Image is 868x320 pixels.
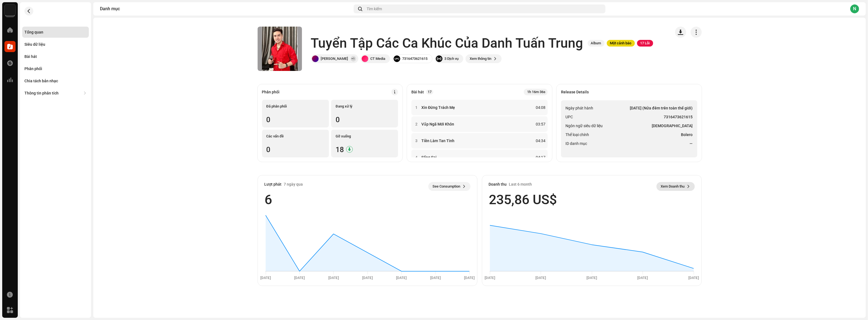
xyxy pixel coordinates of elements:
[4,4,16,16] img: 76e35660-c1c7-4f61-ac9e-76e2af66a330
[464,276,475,280] text: [DATE]
[637,40,653,47] span: 17 Lỗi
[265,182,282,186] div: Lượt phát
[630,105,693,111] strong: [DATE] (Nửa đêm trên toàn thế giới)
[690,140,693,147] strong: —
[466,54,502,63] button: Xem thông tin
[681,131,693,138] strong: Bolero
[311,34,583,52] h1: Tuyển Tập Các Ca Khúc Của Danh Tuấn Trung
[565,105,593,111] span: Ngày phát hành
[421,155,437,160] strong: Sống Sai
[24,42,45,47] div: Siêu dữ liệu
[22,27,89,38] re-m-nav-item: Tổng quan
[561,90,589,94] strong: Release Details
[24,66,42,71] div: Phân phối
[351,56,356,62] div: +1
[266,134,324,139] div: Các vấn đề
[100,7,351,11] div: Danh mục
[533,104,545,111] div: 04:08
[22,88,89,99] re-m-nav-dropdown: Thông tin phân tích
[587,276,597,280] text: [DATE]
[22,63,89,74] re-m-nav-item: Phân phối
[565,140,587,147] span: ID danh mục
[433,181,461,192] span: See Consumption
[284,182,303,186] div: 7 ngày qua
[607,40,635,47] span: Một cảnh báo
[533,121,545,127] div: 03:57
[489,182,507,186] div: Doanh thu
[485,276,495,280] text: [DATE]
[367,7,382,11] span: Tìm kiếm
[652,122,693,129] strong: [DEMOGRAPHIC_DATA]
[24,79,58,83] div: Chia tách bản nhạc
[661,181,685,192] span: Xem Doanh thu
[336,134,394,139] div: Gỡ xuống
[533,154,545,161] div: 04:17
[445,57,459,61] div: 3 Dịch vụ
[321,57,348,61] div: [PERSON_NAME]
[294,276,305,280] text: [DATE]
[411,90,424,94] strong: Bài hát
[362,276,373,280] text: [DATE]
[470,53,492,64] span: Xem thông tin
[533,137,545,144] div: 04:34
[22,75,89,86] re-m-nav-item: Chia tách bản nhạc
[328,276,339,280] text: [DATE]
[24,54,37,59] div: Bài hát
[336,104,394,109] div: Đang xử lý
[421,105,455,110] strong: Xin Đừng Trách Mẹ
[588,40,605,47] span: Album
[565,114,573,120] span: UPC
[565,122,603,129] span: Ngôn ngữ siêu dữ liệu
[22,51,89,62] re-m-nav-item: Bài hát
[22,39,89,50] re-m-nav-item: Siêu dữ liệu
[262,90,280,94] div: Phân phối
[260,276,271,280] text: [DATE]
[402,57,428,61] div: 7316473621615
[656,182,695,191] button: Xem Doanh thu
[421,139,454,143] strong: Tiền Làm Tan Tình
[428,182,471,191] button: See Consumption
[688,276,699,280] text: [DATE]
[430,276,441,280] text: [DATE]
[421,122,454,126] strong: Vấp Ngã Mới Khôn
[371,57,386,61] div: CT Media
[637,276,648,280] text: [DATE]
[524,89,548,95] div: 1h 16m 36s
[664,114,693,120] strong: 7316473621615
[509,182,532,186] div: Last 6 month
[565,131,589,138] span: Thể loại chính
[426,89,433,94] p-badge: 17
[535,276,546,280] text: [DATE]
[850,4,859,13] div: N
[24,30,43,34] div: Tổng quan
[266,104,324,109] div: Đã phân phối
[396,276,407,280] text: [DATE]
[24,91,59,95] div: Thông tin phân tích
